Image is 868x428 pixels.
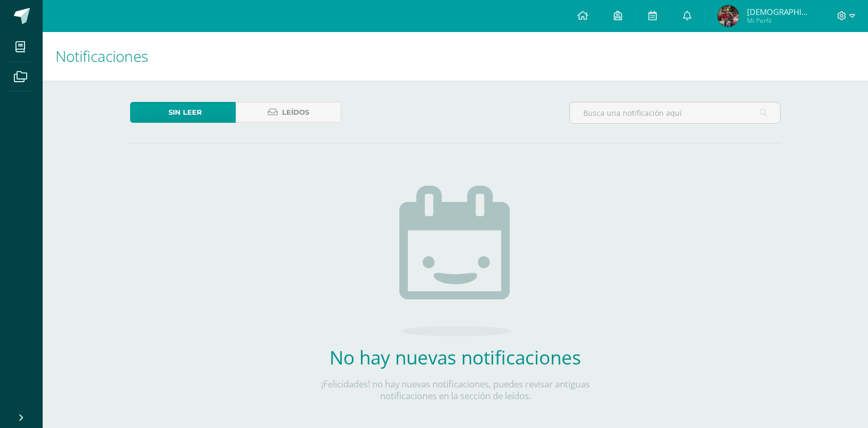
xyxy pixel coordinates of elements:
span: Leídos [282,102,309,122]
span: Sin leer [168,102,202,122]
span: [DEMOGRAPHIC_DATA][PERSON_NAME] [747,6,811,17]
span: Notificaciones [55,46,148,66]
input: Busca una notificación aquí [570,102,780,123]
img: e2f65459d4aaef35ad99b0eddf3b3a84.png [718,5,739,27]
a: Sin leer [130,102,236,123]
h2: No hay nuevas notificaciones [298,345,613,370]
p: ¡Felicidades! no hay nuevas notificaciones, puedes revisar antiguas notificaciones en la sección ... [298,378,613,402]
a: Leídos [236,102,341,123]
img: no_activities.png [399,186,511,336]
span: Mi Perfil [747,16,811,25]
